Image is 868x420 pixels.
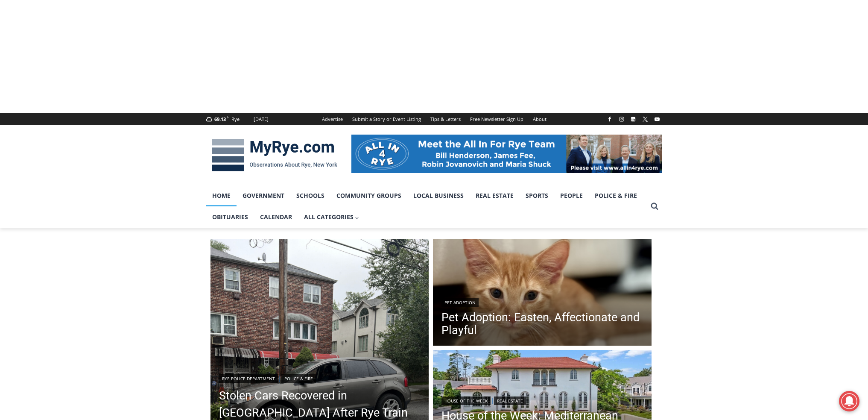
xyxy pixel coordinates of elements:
a: YouTube [652,114,662,124]
button: View Search Form [647,199,662,214]
a: House of the Week [441,397,491,405]
a: Advertise [317,113,348,125]
a: Read More Pet Adoption: Easten, Affectionate and Playful [433,239,652,348]
a: Government [237,185,290,206]
a: Pet Adoption: Easten, Affectionate and Playful [441,311,643,337]
div: | [441,395,643,405]
a: Instagram [617,114,627,124]
a: Real Estate [470,185,520,206]
a: Local Business [407,185,470,206]
img: All in for Rye [351,135,662,173]
a: Pet Adoption [441,298,479,307]
div: [DATE] [254,115,269,123]
a: Sports [520,185,554,206]
a: Linkedin [628,114,638,124]
a: People [554,185,589,206]
a: All Categories [298,206,365,228]
span: All Categories [304,212,359,222]
a: Police & Fire [589,185,643,206]
a: About [528,113,551,125]
img: MyRye.com [206,133,343,177]
nav: Secondary Navigation [317,113,551,125]
a: Community Groups [330,185,407,206]
a: Police & Fire [281,374,316,383]
a: Free Newsletter Sign Up [465,113,528,125]
div: Rye [231,115,240,123]
nav: Primary Navigation [206,185,647,228]
img: [PHOTO: Easten] [433,239,652,348]
a: X [640,114,650,124]
a: Obituaries [206,206,254,228]
div: | [219,373,421,383]
a: Schools [290,185,330,206]
a: Calendar [254,206,298,228]
a: Submit a Story or Event Listing [348,113,426,125]
a: Real Estate [494,397,526,405]
a: Home [206,185,237,206]
a: Facebook [605,114,615,124]
a: Rye Police Department [219,374,278,383]
span: 69.13 [214,116,226,122]
a: Tips & Letters [426,113,465,125]
span: F [227,115,229,119]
